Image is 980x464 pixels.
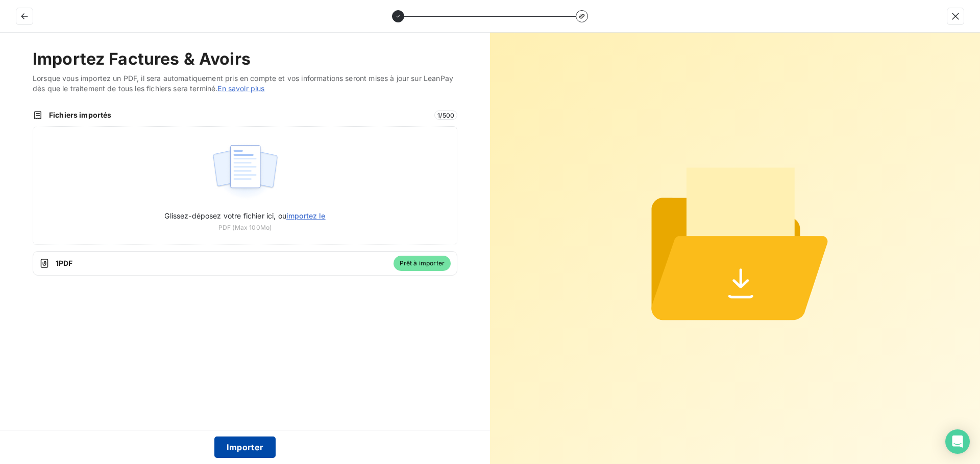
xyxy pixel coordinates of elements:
span: importez le [286,211,326,220]
a: En savoir plus [217,84,264,93]
button: Importer [214,436,276,458]
span: Fichiers importés [49,110,428,120]
span: 1 / 500 [434,111,457,120]
h2: Importez Factures & Avoirs [33,49,457,69]
div: Open Intercom Messenger [945,429,970,454]
span: 1 PDF [56,258,387,268]
span: Lorsque vous importez un PDF, il sera automatiquement pris en compte et vos informations seront m... [33,73,457,94]
span: Prêt à importer [394,256,451,271]
span: Glissez-déposez votre fichier ici, ou [164,211,325,220]
span: PDF (Max 100Mo) [218,223,272,232]
img: illustration [211,139,279,204]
